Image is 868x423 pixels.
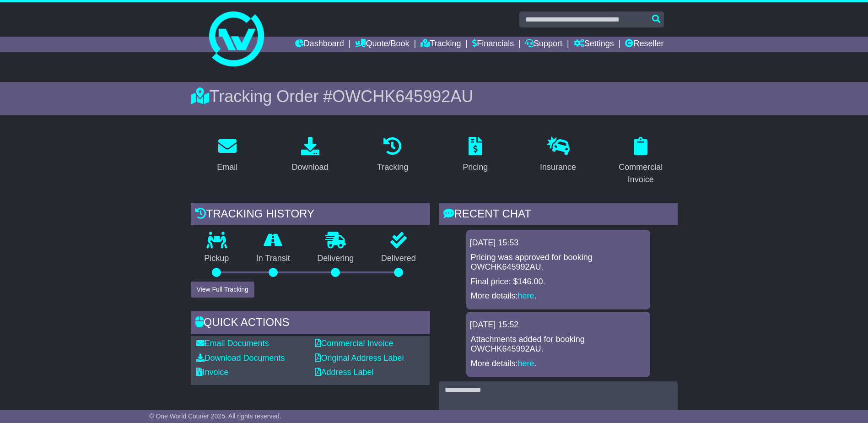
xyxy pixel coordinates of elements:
p: Delivering [304,254,368,264]
a: Original Address Label [315,353,404,363]
a: here [518,359,534,368]
button: View Full Tracking [191,282,254,298]
a: Address Label [315,368,374,377]
a: Tracking [371,134,414,177]
div: [DATE] 15:53 [470,238,647,248]
a: here [518,291,534,300]
a: Email Documents [196,339,269,348]
div: Download [291,161,328,174]
div: Email [217,161,237,174]
a: Settings [574,37,614,52]
div: Tracking Order # [191,87,678,106]
div: Pricing [463,161,488,174]
p: In Transit [243,254,304,264]
div: Quick Actions [191,311,430,336]
div: Commercial Invoice [610,161,672,186]
a: Tracking [421,37,461,52]
a: Email [211,134,243,177]
div: RECENT CHAT [439,203,678,228]
a: Insurance [534,134,582,177]
div: Insurance [540,161,576,174]
p: Attachments added for booking OWCHK645992AU. [471,335,646,354]
p: Delivered [367,254,430,264]
a: Support [525,37,562,52]
a: Download [286,134,334,177]
a: Invoice [196,368,229,377]
div: Tracking history [191,203,430,228]
a: Commercial Invoice [604,134,678,189]
span: OWCHK645992AU [332,87,473,106]
p: More details: . [471,291,646,301]
span: © One World Courier 2025. All rights reserved. [149,412,281,420]
a: Pricing [457,134,494,177]
p: Pickup [191,254,243,264]
a: Financials [472,37,514,52]
a: Commercial Invoice [315,339,394,348]
p: More details: . [471,359,646,369]
a: Dashboard [295,37,344,52]
a: Quote/Book [355,37,409,52]
a: Download Documents [196,353,285,363]
a: Reseller [625,37,663,52]
p: Final price: $146.00. [471,277,646,287]
p: Pricing was approved for booking OWCHK645992AU. [471,253,646,272]
div: [DATE] 15:52 [470,320,647,330]
div: Tracking [377,161,408,174]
